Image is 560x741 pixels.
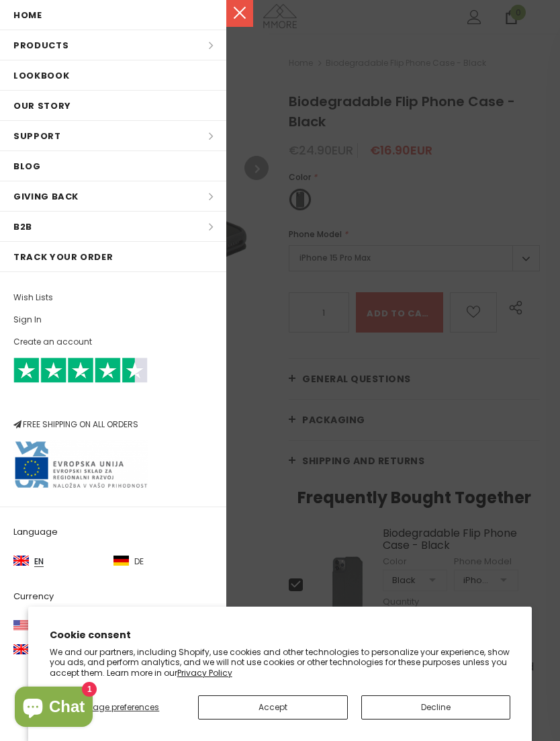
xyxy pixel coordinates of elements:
span: Lookbook [13,69,69,82]
img: i-lang-1.png [13,556,29,566]
inbox-online-store-chat: Shopify online store chat [11,687,97,730]
span: Manage preferences [75,701,159,713]
a: Javni Razpis [13,458,148,470]
a: GBP [13,636,113,661]
span: FREE SHIPPING ON ALL ORDERS [13,363,213,430]
img: Javni Razpis [13,440,148,489]
p: We and our partners, including Shopify, use cookies and other technologies to personalize your ex... [50,647,511,679]
span: Home [13,9,42,21]
a: en [13,547,113,572]
button: Manage preferences [50,695,185,720]
span: Wish Lists [13,291,53,304]
a: Privacy Policy [177,667,232,679]
label: Currency [13,585,213,607]
span: Blog [13,160,41,173]
a: de [113,547,214,572]
span: Our Story [13,99,71,112]
button: Decline [361,695,511,720]
span: Track your order [13,251,113,263]
span: de [134,557,144,567]
a: USD [13,611,113,636]
span: en [34,557,44,567]
button: Accept [198,695,348,720]
img: i-lang-2.png [113,556,129,566]
iframe: Customer reviews powered by Trustpilot [13,383,213,418]
h2: Cookie consent [50,628,511,642]
label: Language [13,521,213,543]
img: Trust Pilot Stars [13,357,148,384]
